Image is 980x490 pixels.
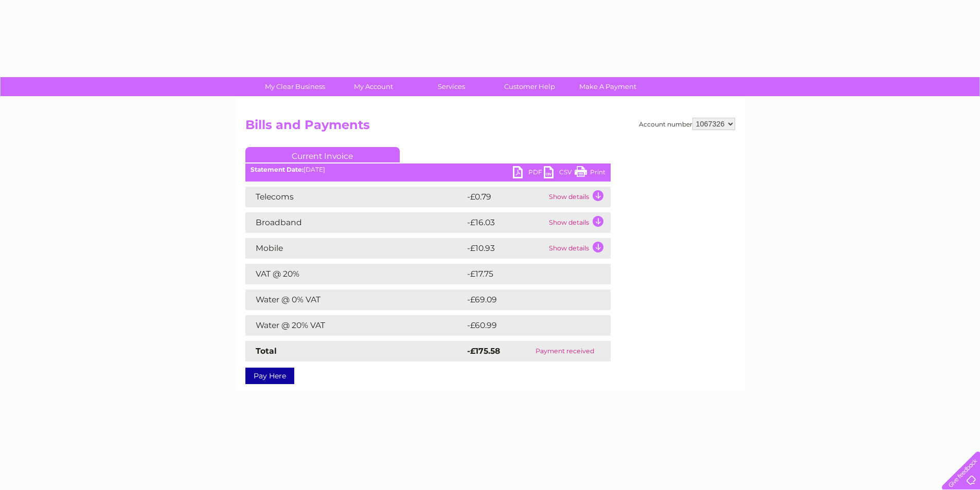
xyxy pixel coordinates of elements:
td: VAT @ 20% [245,264,465,284]
td: -£16.03 [465,212,546,233]
td: Mobile [245,238,465,259]
a: Pay Here [245,368,294,384]
a: My Clear Business [253,77,337,96]
strong: Total [256,346,277,356]
td: Payment received [519,341,611,361]
a: Print [575,166,605,181]
div: Account number [639,118,735,130]
td: Telecoms [245,187,465,207]
td: -£60.99 [465,315,592,336]
a: My Account [331,77,416,96]
a: CSV [544,166,575,181]
td: -£0.79 [465,187,546,207]
div: [DATE] [245,166,611,173]
td: -£17.75 [465,264,590,284]
td: Broadband [245,212,465,233]
td: Show details [546,187,611,207]
b: Statement Date: [251,166,304,173]
td: Show details [546,238,611,259]
a: Customer Help [487,77,572,96]
a: PDF [513,166,544,181]
a: Current Invoice [245,147,400,162]
td: Show details [546,212,611,233]
a: Services [409,77,494,96]
td: -£10.93 [465,238,546,259]
strong: -£175.58 [467,346,500,356]
td: Water @ 20% VAT [245,315,465,336]
td: Water @ 0% VAT [245,289,465,310]
a: Make A Payment [565,77,650,96]
h2: Bills and Payments [245,118,735,137]
td: -£69.09 [465,289,592,310]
